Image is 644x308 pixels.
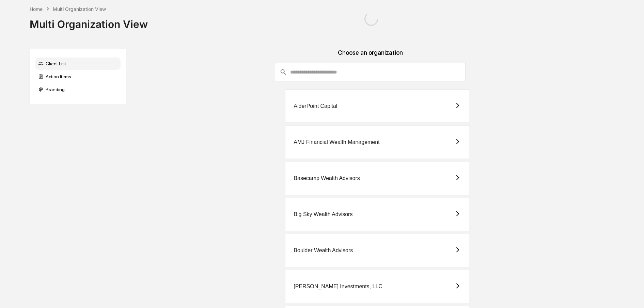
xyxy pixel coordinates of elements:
[294,283,382,290] div: [PERSON_NAME] Investments, LLC
[53,6,106,12] div: Multi Organization View
[275,63,466,81] div: consultant-dashboard__filter-organizations-search-bar
[30,13,148,30] div: Multi Organization View
[294,139,379,145] div: AMJ Financial Wealth Management
[294,247,353,254] div: Boulder Wealth Advisors
[294,211,352,217] div: Big Sky Wealth Advisors
[30,6,43,12] div: Home
[132,49,609,63] div: Choose an organization
[294,103,337,109] div: AlderPoint Capital
[35,58,121,70] div: Client List
[35,83,121,96] div: Branding
[294,175,360,181] div: Basecamp Wealth Advisors
[35,70,121,83] div: Action Items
